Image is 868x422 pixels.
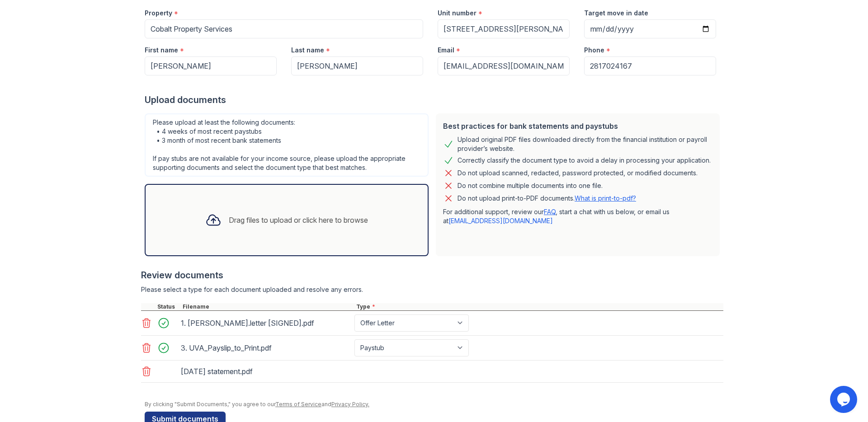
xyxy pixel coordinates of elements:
label: Unit number [438,9,476,18]
div: Filename [181,303,354,310]
div: Upload original PDF files downloaded directly from the financial institution or payroll provider’... [458,135,712,153]
div: Please upload at least the following documents: • 4 weeks of most recent paystubs • 3 month of mo... [145,113,429,177]
div: Drag files to upload or click here to browse [229,215,368,225]
label: First name [145,46,178,55]
div: By clicking "Submit Documents," you agree to our and [145,401,723,408]
div: Best practices for bank statements and paystubs [443,121,712,131]
div: Do not upload scanned, redacted, password protected, or modified documents. [458,168,698,178]
iframe: chat widget [830,386,859,413]
div: 3. UVA_Payslip_to_Print.pdf [181,341,351,355]
label: Email [438,46,454,55]
label: Phone [584,46,604,55]
a: [EMAIL_ADDRESS][DOMAIN_NAME] [448,217,553,225]
div: Status [156,303,181,310]
div: [DATE] statement.pdf [181,364,351,379]
label: Last name [291,46,324,55]
label: Property [145,9,172,18]
div: Do not combine multiple documents into one file. [458,180,603,191]
div: Correctly classify the document type to avoid a delay in processing your application. [458,155,711,166]
p: Do not upload print-to-PDF documents. [458,194,636,203]
p: For additional support, review our , start a chat with us below, or email us at [443,207,712,225]
a: Terms of Service [275,401,321,408]
div: Please select a type for each document uploaded and resolve any errors. [141,285,723,294]
a: What is print-to-pdf? [575,194,636,202]
div: Review documents [141,269,723,281]
div: 1. [PERSON_NAME].letter [SIGNED].pdf [181,316,351,330]
div: Type [354,303,723,310]
a: FAQ [544,208,556,216]
a: Privacy Policy. [331,401,369,408]
div: Upload documents [145,94,723,106]
label: Target move in date [584,9,648,18]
